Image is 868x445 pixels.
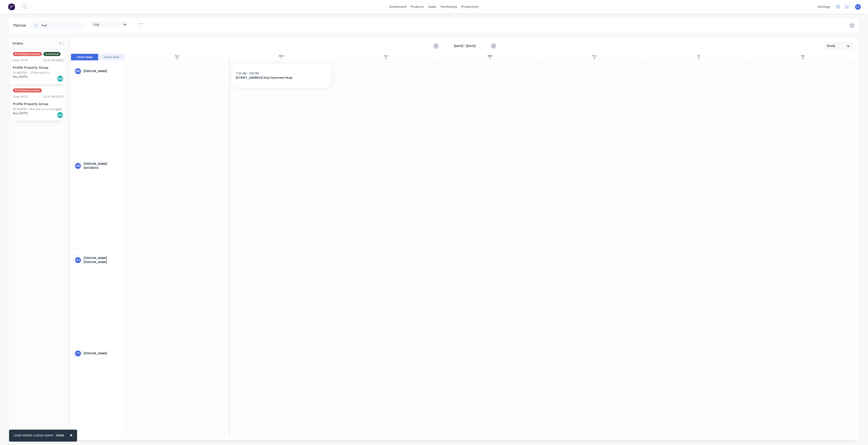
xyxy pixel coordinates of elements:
[815,3,832,10] div: settings
[13,95,28,99] div: Order # 139
[827,44,847,48] div: Week
[65,430,77,440] button: Close
[802,57,804,60] div: 6
[84,351,121,356] div: [PERSON_NAME]
[439,3,459,10] div: purchasing
[14,433,53,438] div: Undo delete custom event
[236,76,327,80] span: [STREET_ADDRESS] bay flyscreen fixup
[385,57,387,60] div: 2
[175,55,179,57] div: Sun
[459,3,481,10] div: productivity
[14,23,29,28] div: Planner
[75,350,81,357] div: TT
[12,41,23,46] span: Orders
[236,71,259,75] span: 7:00 AM - 3:30 PM
[13,88,42,92] span: Pre Delivery Invoice
[592,55,597,57] div: Thu
[84,256,121,264] div: [PERSON_NAME] [PERSON_NAME]
[42,21,86,30] input: Search for orders...
[13,58,28,62] div: Order # 199
[13,111,28,115] span: Req. [DATE]
[13,71,50,75] div: PO #Q5287 - 27 Wurrook Circ
[489,57,491,60] div: 3
[43,52,61,56] span: Scheduled
[84,162,121,170] div: [PERSON_NAME] Dayznaya
[13,52,42,56] span: Pre Delivery Invoice
[176,57,178,60] div: 31
[13,65,64,70] div: Profile Property Group
[84,69,121,73] div: [PERSON_NAME]
[75,68,81,75] div: BD
[697,55,700,57] div: Fri
[75,257,81,264] div: KJ
[8,3,15,10] img: Factory
[98,54,125,61] button: Label View
[57,75,64,82] div: Del
[442,44,487,48] strong: [DATE] - [DATE]
[13,75,28,79] span: Req. [DATE]
[13,107,62,111] div: PO #Q4782 - Wurrook Circuit Caringbah
[426,3,439,10] div: sales
[53,432,67,439] button: Undo
[13,101,64,106] div: Profile Property Group
[488,55,493,57] div: Wed
[387,3,408,10] a: dashboard
[384,55,388,57] div: Tue
[824,42,854,50] button: Week
[856,5,860,9] span: LC
[43,58,64,62] div: 03:28 PM [DATE]
[57,112,64,118] div: Del
[43,95,64,99] div: 02:32 PM [DATE]
[698,57,699,60] div: 5
[71,54,98,61] button: Team View
[94,22,99,27] span: Site
[801,55,805,57] div: Sat
[279,55,284,57] div: Mon
[281,57,282,60] div: 1
[75,162,81,169] div: GD
[70,432,73,438] span: ×
[594,57,595,60] div: 4
[408,3,426,10] div: products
